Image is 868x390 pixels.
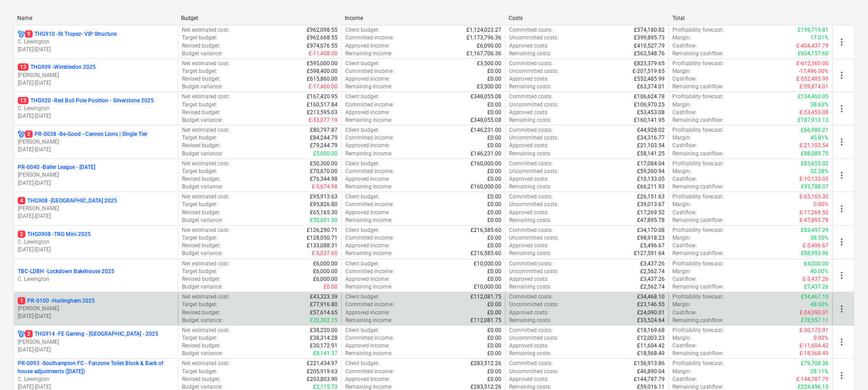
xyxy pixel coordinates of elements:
p: Budget variance : [182,183,223,191]
span: 4 [18,197,25,204]
p: 17.01% [810,34,829,42]
p: [DATE] - [DATE] [18,346,174,354]
p: £128,050.71 [307,234,338,242]
p: Client budget : [345,160,379,168]
p: Budget variance : [182,50,223,58]
p: Budget variance : [182,250,223,257]
p: Approved income : [345,75,390,83]
p: £0.00 [487,234,501,242]
p: Profitability forecast : [672,126,724,134]
p: £76,344.98 [310,175,338,183]
p: Committed costs : [509,226,553,234]
span: more_vert [836,303,847,314]
span: more_vert [836,270,847,281]
p: THG914 - FE Gaming - [GEOGRAPHIC_DATA] - 2025 [25,330,158,338]
p: Client budget : [345,193,379,201]
span: more_vert [836,236,847,247]
p: £126,290.71 [307,226,338,234]
p: [DATE] - [DATE] [18,179,174,187]
p: Approved costs : [509,142,549,149]
p: £5,000.00 [313,150,338,158]
div: Total [672,15,829,21]
p: £6,000.00 [313,260,338,268]
div: Project has multi currencies enabled [18,330,25,338]
p: £552,485.99 [634,75,665,83]
span: more_vert [836,203,847,214]
p: £63,374.01 [637,83,665,91]
p: Revised budget : [182,209,221,217]
p: £53,453.08 [637,109,665,116]
p: £0.00 [487,75,501,83]
p: Remaining income : [345,217,392,224]
p: Budget variance : [182,116,223,124]
p: £0.00 [487,101,501,109]
p: Revised budget : [182,242,221,250]
p: Uncommitted costs : [509,234,559,242]
p: £26,151.63 [637,193,665,201]
p: Remaining cashflow : [672,116,724,124]
p: Uncommitted costs : [509,134,559,142]
p: THG0908 - TRO Mini 2025 [18,231,91,238]
p: Remaining costs : [509,250,551,257]
p: £146,231.00 [471,126,501,134]
p: [DATE] - [DATE] [18,313,174,320]
p: Client budget : [345,126,379,134]
p: Remaining income : [345,183,392,191]
p: £-17,269.52 [799,209,829,217]
span: more_vert [836,103,847,114]
p: £0.00 [487,209,501,217]
p: £3,500.00 [477,60,501,67]
p: £47,895.78 [637,217,665,224]
p: Approved costs : [509,109,549,116]
p: £98,918.23 [637,234,665,242]
p: Approved income : [345,142,390,149]
p: Committed income : [345,67,394,75]
p: Net estimated cost : [182,226,230,234]
p: £10,000.00 [474,260,501,268]
p: Target budget : [182,168,217,175]
p: Profitability forecast : [672,160,724,168]
p: £0.00 [487,175,501,183]
p: £79,244.79 [310,142,338,149]
iframe: Chat Widget [823,347,868,390]
p: £83,655.02 [801,160,829,168]
p: £-552,485.99 [796,75,829,83]
p: Profitability forecast : [672,226,724,234]
p: £21,103.54 [637,142,665,149]
p: £399,895.73 [634,34,665,42]
p: Committed income : [345,101,394,109]
p: £3,437.26 [640,260,665,268]
div: 13THG920 -Red Bull Pole Position - Silverstone 2025C. Lewington[DATE]-[DATE] [18,97,174,120]
p: £106,624.78 [634,93,665,101]
p: [DATE] - [DATE] [18,246,174,254]
span: 2 [25,130,33,138]
p: £598,400.00 [307,67,338,75]
p: Margin : [672,34,691,42]
p: [DATE] - [DATE] [18,79,174,87]
p: £563,548.76 [634,50,665,58]
p: Budget variance : [182,217,223,224]
p: Approved costs : [509,175,549,183]
p: Remaining cashflow : [672,183,724,191]
span: 13 [18,63,29,71]
p: £199,719.81 [798,26,829,34]
p: Revised budget : [182,75,221,83]
p: £0.00 [487,217,501,224]
p: £0.00 [487,193,501,201]
p: £-17,460.00 [309,83,338,91]
p: Committed costs : [509,160,553,168]
p: £5,496.67 [640,242,665,250]
p: Approved costs : [509,75,549,83]
p: Revised budget : [182,142,221,149]
p: £1,173,796.36 [466,34,501,42]
p: £-65,165.30 [799,193,829,201]
p: Margin : [672,67,691,75]
p: £213,595.03 [307,109,338,116]
p: £-5,674.98 [312,183,338,191]
p: Uncommitted costs : [509,67,559,75]
p: £-5,037.60 [312,250,338,257]
p: THG910 - St Tropez- VIP Structure [25,30,117,38]
p: £-10,133.05 [799,175,829,183]
p: £88,993.96 [801,250,829,257]
p: £410,527.79 [634,42,665,50]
